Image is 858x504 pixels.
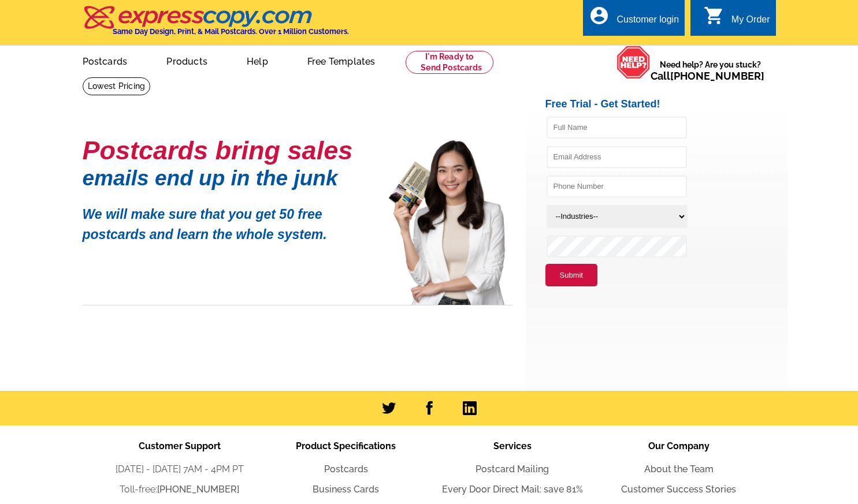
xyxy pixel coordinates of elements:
h1: emails end up in the junk [83,172,372,184]
a: Free Templates [289,47,394,74]
li: Toll-free: [96,483,263,496]
a: Same Day Design, Print, & Mail Postcards. Over 1 Million Customers. [83,14,349,36]
i: account_circle [589,5,610,26]
input: Email Address [547,146,687,168]
button: Submit [545,264,597,287]
a: Postcards [64,47,146,74]
a: Postcards [324,464,368,475]
img: help [616,46,651,79]
input: Full Name [547,117,687,139]
a: Products [148,47,226,74]
span: Customer Support [139,440,221,451]
a: [PHONE_NUMBER] [157,484,239,495]
a: account_circle Customer login [589,13,679,27]
li: [DATE] - [DATE] 7AM - 4PM PT [96,462,263,476]
span: Our Company [648,440,710,451]
a: Postcard Mailing [476,464,549,475]
a: Every Door Direct Mail: save 81% [442,484,583,495]
span: Call [651,70,764,82]
span: Product Specifications [296,440,396,451]
h1: Postcards bring sales [83,140,372,160]
a: Customer Success Stories [621,484,736,495]
div: Customer login [616,14,679,31]
a: About the Team [644,464,714,475]
a: Help [228,47,287,74]
a: [PHONE_NUMBER] [670,70,764,82]
p: We will make sure that you get 50 free postcards and learn the whole system. [83,196,372,244]
span: Services [493,440,532,451]
i: shopping_cart [704,5,725,26]
span: Need help? Are you stuck? [651,59,770,82]
div: My Order [731,14,770,31]
h2: Free Trial - Get Started! [545,98,788,111]
a: shopping_cart My Order [704,13,770,27]
a: Business Cards [313,484,379,495]
input: Phone Number [547,176,687,197]
h4: Same Day Design, Print, & Mail Postcards. Over 1 Million Customers. [113,27,349,36]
